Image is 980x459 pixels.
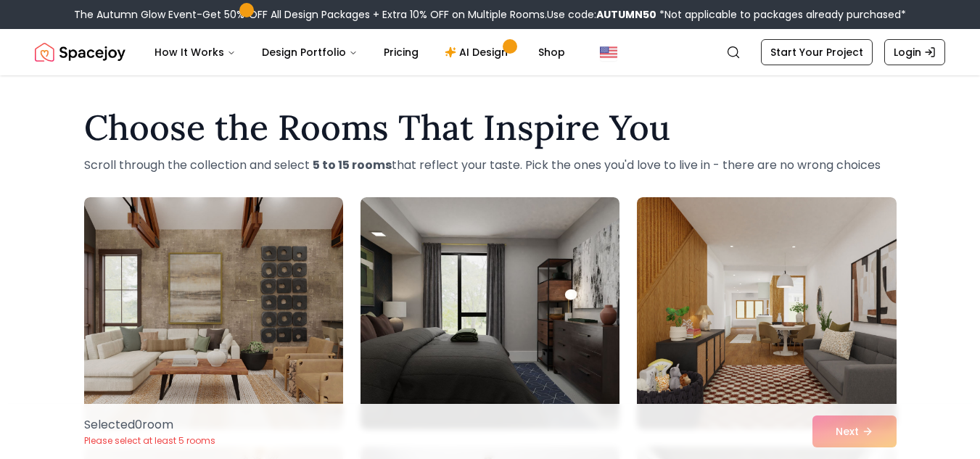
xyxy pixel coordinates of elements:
[35,38,125,67] a: Spacejoy
[74,7,906,22] div: The Autumn Glow Event-Get 50% OFF All Design Packages + Extra 10% OFF on Multiple Rooms.
[433,38,524,67] a: AI Design
[84,197,343,429] img: Room room-1
[143,38,577,67] nav: Main
[84,157,897,174] p: Scroll through the collection and select that reflect your taste. Pick the ones you'd love to liv...
[84,110,897,145] h1: Choose the Rooms That Inspire You
[884,39,945,65] a: Login
[35,38,125,67] img: Spacejoy Logo
[35,29,945,75] nav: Global
[600,44,617,61] img: United States
[84,416,215,434] p: Selected 0 room
[361,197,619,429] img: Room room-2
[596,7,656,22] b: AUTUMN50
[547,7,656,22] span: Use code:
[637,197,896,429] img: Room room-3
[527,38,577,67] a: Shop
[143,38,247,67] button: How It Works
[372,38,430,67] a: Pricing
[313,157,392,173] strong: 5 to 15 rooms
[84,435,215,447] p: Please select at least 5 rooms
[250,38,369,67] button: Design Portfolio
[761,39,873,65] a: Start Your Project
[656,7,906,22] span: *Not applicable to packages already purchased*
